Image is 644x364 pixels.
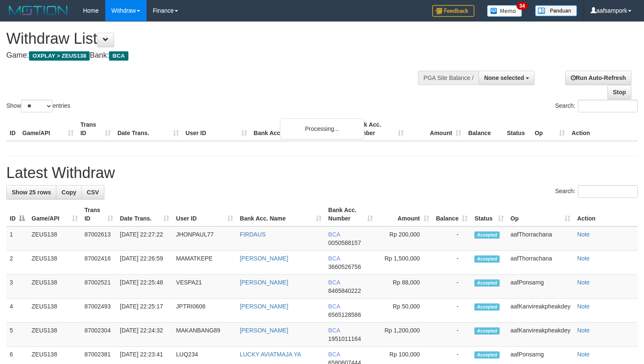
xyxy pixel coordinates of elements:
[6,185,56,199] a: Show 25 rows
[577,327,590,334] a: Note
[6,202,28,226] th: ID: activate to sort column descending
[433,299,471,323] td: -
[507,202,574,226] th: Op: activate to sort column ascending
[503,117,531,141] th: Status
[6,226,28,251] td: 1
[577,303,590,310] a: Note
[433,202,471,226] th: Balance: activate to sort column ascending
[28,251,81,275] td: ZEUS138
[565,71,631,85] a: Run Auto-Refresh
[240,303,288,310] a: [PERSON_NAME]
[577,231,590,238] a: Note
[173,202,236,226] th: User ID: activate to sort column ascending
[117,202,173,226] th: Date Trans.: activate to sort column ascending
[407,117,465,141] th: Amount
[507,275,574,299] td: aafPonsarng
[328,311,361,318] span: Copy 6565128586 to clipboard
[484,74,524,81] span: None selected
[237,202,325,226] th: Bank Acc. Name: activate to sort column ascending
[531,117,568,141] th: Op
[577,279,590,286] a: Note
[555,100,638,112] label: Search:
[28,275,81,299] td: ZEUS138
[328,231,340,238] span: BCA
[240,279,288,286] a: [PERSON_NAME]
[29,51,90,61] span: OXPLAY > ZEUS138
[507,323,574,347] td: aafKanvireakpheakdey
[574,202,638,226] th: Action
[471,202,507,226] th: Status: activate to sort column ascending
[433,226,471,251] td: -
[474,255,500,263] span: Accepted
[173,275,236,299] td: VESPA21
[349,117,407,141] th: Bank Acc. Number
[6,117,19,141] th: ID
[240,327,288,334] a: [PERSON_NAME]
[173,299,236,323] td: JPTRI0606
[376,323,433,347] td: Rp 1,200,000
[328,303,340,310] span: BCA
[117,299,173,323] td: [DATE] 22:25:17
[28,226,81,251] td: ZEUS138
[173,251,236,275] td: MAMATKEPE
[28,202,81,226] th: Game/API: activate to sort column ascending
[81,185,104,199] a: CSV
[328,279,340,286] span: BCA
[61,189,76,196] span: Copy
[418,71,479,85] div: PGA Site Balance /
[117,275,173,299] td: [DATE] 22:25:48
[280,118,364,139] div: Processing...
[578,185,638,198] input: Search:
[81,202,117,226] th: Trans ID: activate to sort column ascending
[578,100,638,112] input: Search:
[535,5,577,16] img: panduan.png
[173,323,236,347] td: MAKANBANG89
[507,299,574,323] td: aafKanvireakpheakdey
[328,287,361,294] span: Copy 8465840222 to clipboard
[87,189,99,196] span: CSV
[117,226,173,251] td: [DATE] 22:27:22
[19,117,77,141] th: Game/API
[328,335,361,342] span: Copy 1951011164 to clipboard
[6,299,28,323] td: 4
[607,85,631,99] a: Stop
[81,226,117,251] td: 87002613
[81,323,117,347] td: 87002304
[465,117,503,141] th: Balance
[28,323,81,347] td: ZEUS138
[376,299,433,323] td: Rp 50,000
[376,226,433,251] td: Rp 200,000
[487,5,522,17] img: Button%20Memo.svg
[109,51,128,61] span: BCA
[328,263,361,270] span: Copy 3660526756 to clipboard
[376,275,433,299] td: Rp 88,000
[81,251,117,275] td: 87002416
[555,185,638,198] label: Search:
[6,251,28,275] td: 2
[77,117,114,141] th: Trans ID
[568,117,638,141] th: Action
[516,2,528,10] span: 34
[240,231,266,238] a: FIRDAUS
[6,275,28,299] td: 3
[474,327,500,335] span: Accepted
[28,299,81,323] td: ZEUS138
[117,323,173,347] td: [DATE] 22:24:32
[114,117,182,141] th: Date Trans.
[6,323,28,347] td: 5
[433,251,471,275] td: -
[432,5,474,17] img: Feedback.jpg
[240,351,301,358] a: LUCKY AVIATMAJA YA
[507,251,574,275] td: aafThorrachana
[6,100,70,112] label: Show entries
[474,303,500,311] span: Accepted
[325,202,376,226] th: Bank Acc. Number: activate to sort column ascending
[240,255,288,262] a: [PERSON_NAME]
[117,251,173,275] td: [DATE] 22:26:59
[376,202,433,226] th: Amount: activate to sort column ascending
[21,100,53,112] select: Showentries
[479,71,535,85] button: None selected
[173,226,236,251] td: JHONPAUL77
[81,275,117,299] td: 87002521
[6,165,638,181] h1: Latest Withdraw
